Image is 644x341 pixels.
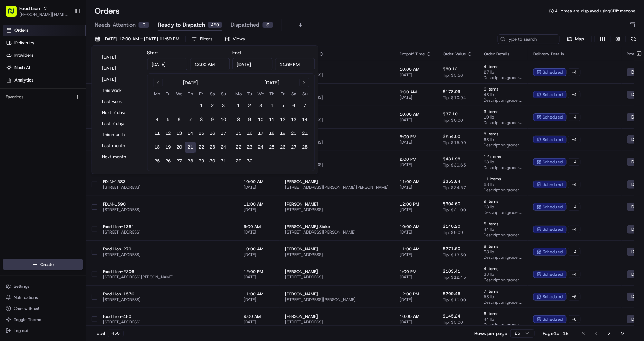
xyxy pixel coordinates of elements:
[277,114,289,125] button: 12
[58,136,64,142] div: 💻
[285,229,389,235] span: [STREET_ADDRESS][PERSON_NAME]
[285,140,389,145] span: [STREET_ADDRESS]
[266,100,277,111] button: 4
[208,22,222,28] div: 450
[99,86,140,95] button: This week
[218,155,229,167] button: 31
[400,67,432,72] span: 10:00 AM
[61,107,75,113] span: [DATE]
[3,259,83,270] button: Create
[3,75,86,86] a: Analytics
[484,109,522,114] span: 3 items
[568,248,581,256] div: + 4
[190,58,230,70] input: Time
[443,179,460,184] span: $353.84
[498,34,560,44] input: Type to search
[400,224,432,229] span: 10:00 AM
[231,21,260,29] span: Dispatched
[285,51,389,57] div: Dropoff Location
[563,35,589,43] button: Map
[174,142,185,153] button: 20
[19,5,40,12] span: Food Lion
[3,3,71,19] button: Food Lion[PERSON_NAME][EMAIL_ADDRESS][DOMAIN_NAME]
[200,36,212,42] div: Filters
[400,95,432,100] span: [DATE]
[103,246,233,252] span: Food Lion-279
[568,91,581,98] div: + 4
[7,136,12,142] div: 📗
[19,12,69,17] span: [PERSON_NAME][EMAIL_ADDRESS][DOMAIN_NAME]
[207,90,218,97] th: Saturday
[400,179,432,184] span: 11:00 AM
[443,111,458,117] span: $37.10
[484,249,522,255] span: 68 lb
[196,128,207,139] button: 15
[69,153,84,158] span: Pylon
[3,37,86,48] a: Deliveries
[484,227,522,232] span: 44 lb
[484,92,522,97] span: 48 lb
[400,117,432,123] span: [DATE]
[65,136,111,143] span: API Documentation
[174,90,185,97] th: Wednesday
[568,226,581,233] div: + 4
[153,78,163,87] button: Go to previous month
[484,97,522,103] span: Description: grocery bags
[95,6,120,17] h1: Orders
[158,21,205,29] span: Ready to Dispatch
[277,142,289,153] button: 26
[543,69,563,75] span: scheduled
[233,90,244,97] th: Monday
[285,89,389,95] span: [PERSON_NAME]
[14,77,33,83] span: Analytics
[103,184,233,190] span: [STREET_ADDRESS]
[103,36,179,42] span: [DATE] 12:00 AM - [DATE] 11:59 PM
[300,142,311,153] button: 28
[14,306,39,311] span: Chat with us!
[185,155,196,167] button: 28
[300,100,311,111] button: 7
[99,119,140,129] button: Last 7 days
[443,134,460,139] span: $254.00
[14,136,53,143] span: Knowledge Base
[289,128,300,139] button: 20
[484,114,522,120] span: 10 lb
[443,185,466,190] span: Tip: $24.57
[266,142,277,153] button: 25
[233,155,244,167] button: 29
[147,58,187,70] input: Date
[233,49,241,56] label: End
[484,221,522,227] span: 5 items
[400,89,432,95] span: 9:00 AM
[188,34,215,44] button: Filters
[300,90,311,97] th: Sunday
[244,100,255,111] button: 2
[484,199,522,204] span: 9 items
[147,49,158,56] label: Start
[443,89,460,94] span: $178.09
[285,184,389,190] span: [STREET_ADDRESS][PERSON_NAME][PERSON_NAME]
[285,162,389,168] span: [STREET_ADDRESS]
[95,21,136,29] span: Needs Attention
[7,28,126,39] p: Welcome 👋
[255,128,266,139] button: 17
[99,75,140,84] button: [DATE]
[575,36,584,42] span: Map
[484,142,522,148] span: Description: grocery bags
[244,229,274,235] span: [DATE]
[400,72,432,78] span: [DATE]
[400,184,432,190] span: [DATE]
[233,36,245,42] span: Views
[484,154,522,159] span: 12 items
[207,128,218,139] button: 16
[289,114,300,125] button: 13
[555,8,636,14] span: All times are displayed using CDT timezone
[629,34,638,44] button: Refresh
[163,142,174,153] button: 19
[285,207,389,212] span: [STREET_ADDRESS]
[266,114,277,125] button: 11
[300,128,311,139] button: 21
[7,101,18,112] img: Archana Ravishankar
[277,90,289,97] th: Friday
[543,227,563,232] span: scheduled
